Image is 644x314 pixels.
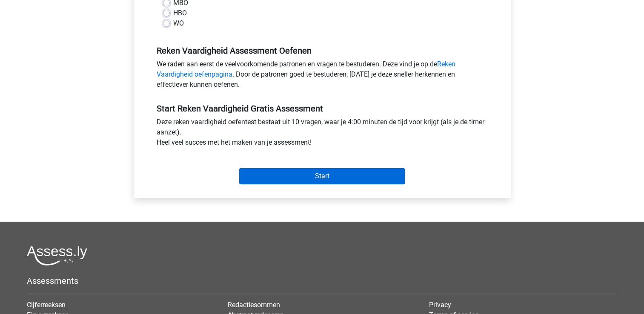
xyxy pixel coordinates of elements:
div: Deze reken vaardigheid oefentest bestaat uit 10 vragen, waar je 4:00 minuten de tijd voor krijgt ... [150,117,494,151]
img: Assessly logo [27,245,87,265]
label: HBO [173,8,187,18]
label: WO [173,18,184,29]
a: Redactiesommen [228,301,280,309]
h5: Assessments [27,276,617,286]
h5: Reken Vaardigheid Assessment Oefenen [157,46,488,56]
a: Cijferreeksen [27,301,66,309]
div: We raden aan eerst de veelvoorkomende patronen en vragen te bestuderen. Deze vind je op de . Door... [150,59,494,93]
h5: Start Reken Vaardigheid Gratis Assessment [157,103,488,114]
input: Start [239,168,405,184]
a: Privacy [429,301,451,309]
